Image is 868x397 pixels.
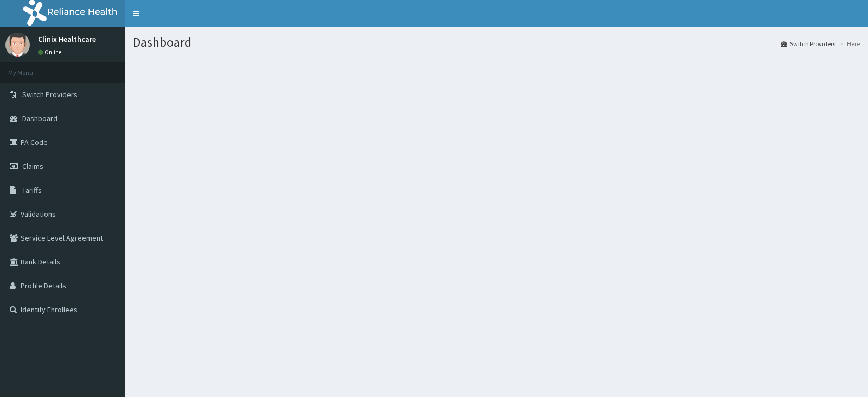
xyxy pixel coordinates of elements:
[22,114,58,123] span: Dashboard
[22,161,43,171] span: Claims
[22,90,78,99] span: Switch Providers
[133,35,860,49] h1: Dashboard
[5,33,30,57] img: User Image
[38,48,64,56] a: Online
[38,35,96,43] p: Clinix Healthcare
[22,185,42,195] span: Tariffs
[837,39,860,48] li: Here
[781,39,835,48] a: Switch Providers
